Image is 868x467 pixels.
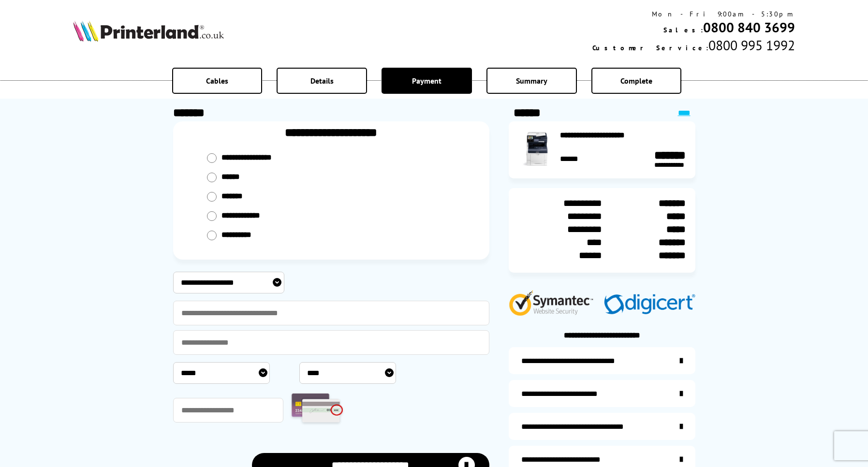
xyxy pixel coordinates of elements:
img: Printerland Logo [73,20,224,42]
span: 0800 995 1992 [708,36,795,54]
span: Complete [620,76,652,86]
span: Cables [206,76,228,86]
a: additional-ink [509,347,695,374]
span: Details [310,76,334,86]
a: items-arrive [509,380,695,407]
span: Customer Service: [592,44,708,52]
span: Summary [516,76,547,86]
a: 0800 840 3699 [703,18,795,36]
span: Sales: [663,26,703,34]
span: Payment [412,76,441,86]
a: additional-cables [509,413,695,440]
div: Mon - Fri 9:00am - 5:30pm [592,10,795,18]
